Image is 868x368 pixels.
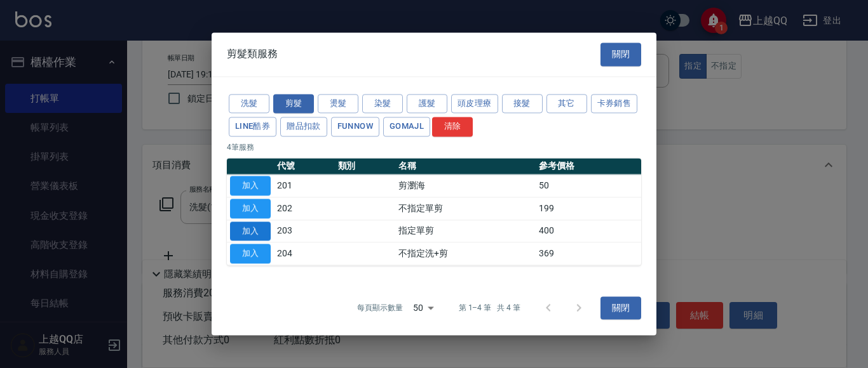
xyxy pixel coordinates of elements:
[230,244,271,264] button: 加入
[432,117,473,137] button: 清除
[591,94,638,114] button: 卡券銷售
[230,221,271,241] button: 加入
[536,174,641,197] td: 50
[227,141,641,153] p: 4 筆服務
[536,242,641,265] td: 369
[274,158,335,174] th: 代號
[318,94,358,114] button: 燙髮
[451,94,498,114] button: 頭皮理療
[335,158,396,174] th: 類別
[395,220,536,242] td: 指定單剪
[502,94,543,114] button: 接髮
[459,303,520,314] p: 第 1–4 筆 共 4 筆
[230,176,271,195] button: 加入
[227,48,278,61] span: 剪髮類服務
[536,197,641,220] td: 199
[600,43,641,66] button: 關閉
[395,174,536,197] td: 剪瀏海
[408,291,438,325] div: 50
[229,94,269,114] button: 洗髮
[536,220,641,242] td: 400
[395,158,536,174] th: 名稱
[395,242,536,265] td: 不指定洗+剪
[229,117,276,137] button: LINE酷券
[357,303,403,314] p: 每頁顯示數量
[362,94,403,114] button: 染髮
[273,94,314,114] button: 剪髮
[274,220,335,242] td: 203
[600,296,641,320] button: 關閉
[546,94,587,114] button: 其它
[331,117,379,137] button: FUNNOW
[274,174,335,197] td: 201
[383,117,430,137] button: GOMAJL
[536,158,641,174] th: 參考價格
[274,242,335,265] td: 204
[395,197,536,220] td: 不指定單剪
[280,117,327,137] button: 贈品扣款
[274,197,335,220] td: 202
[230,199,271,218] button: 加入
[407,94,447,114] button: 護髮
